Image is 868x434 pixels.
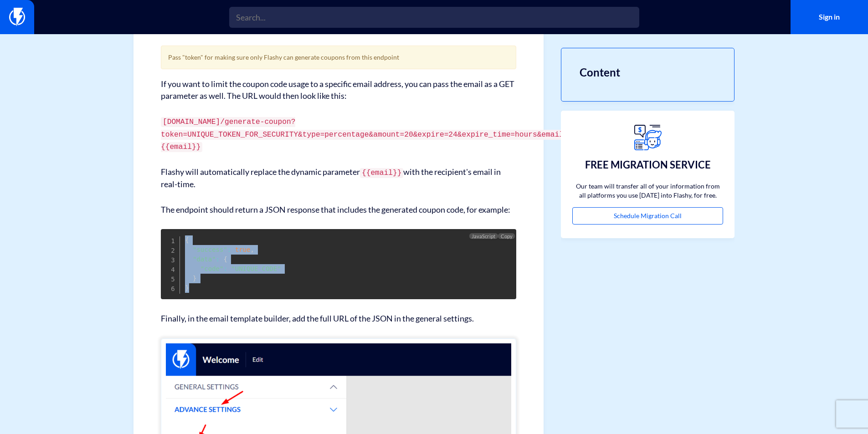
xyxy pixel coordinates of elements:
p: Flashy will automatically replace the dynamic parameter with the recipient's email in real-time. [161,166,516,190]
span: , [250,246,254,253]
span: : [227,246,231,253]
button: Copy [498,233,515,239]
span: "code" [200,265,224,272]
span: JavaScript [469,233,498,239]
span: "data" [193,255,216,263]
code: [DOMAIN_NAME]/generate-coupon?token=UNIQUE_TOKEN_FOR_SECURITY&type=percentage&amount=20&expire=24... [161,117,568,152]
span: } [185,284,189,291]
input: Search... [229,7,639,28]
span: "success" [193,246,227,253]
span: { [223,255,227,263]
span: true [235,246,251,253]
span: : [223,265,227,272]
a: Schedule Migration Call [572,207,723,225]
p: Finally, in the email template builder, add the full URL of the JSON in the general settings. [161,313,516,325]
p: The endpoint should return a JSON response that includes the generated coupon code, for example: [161,204,516,216]
h3: Content [580,66,716,78]
p: Our team will transfer all of your information from all platforms you use [DATE] into Flashy, for... [572,182,723,200]
p: If you want to limit the coupon code usage to a specific email address, you can pass the email as... [161,78,516,102]
div: Pass "token" for making sure only Flashy can generate coupons from this endpoint [161,46,516,69]
span: "UNIQUE_CODE" [231,265,281,272]
span: : [216,255,220,263]
span: } [193,275,196,282]
code: {{email}} [360,168,403,178]
h3: FREE MIGRATION SERVICE [585,159,711,170]
span: { [185,236,189,244]
span: Copy [501,233,513,239]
